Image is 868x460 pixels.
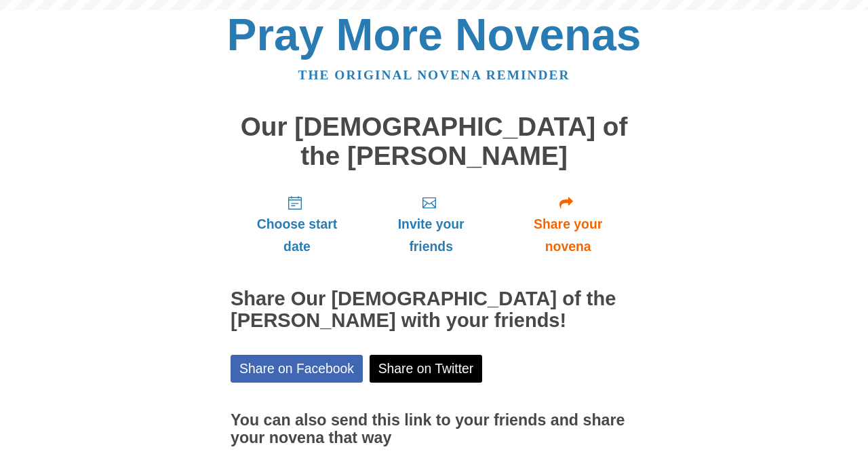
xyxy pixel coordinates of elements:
h1: Our [DEMOGRAPHIC_DATA] of the [PERSON_NAME] [231,113,637,170]
h2: Share Our [DEMOGRAPHIC_DATA] of the [PERSON_NAME] with your friends! [231,288,637,332]
span: Invite your friends [377,213,485,258]
a: Share your novena [498,184,637,265]
a: Invite your friends [363,184,498,265]
a: Share on Facebook [231,355,363,383]
a: Share on Twitter [370,355,483,383]
span: Share your novena [512,213,624,258]
span: Choose start date [244,213,350,258]
a: Choose start date [231,184,363,265]
a: The original novena reminder [298,68,570,82]
h3: You can also send this link to your friends and share your novena that way [231,412,637,446]
a: Pray More Novenas [227,9,642,60]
